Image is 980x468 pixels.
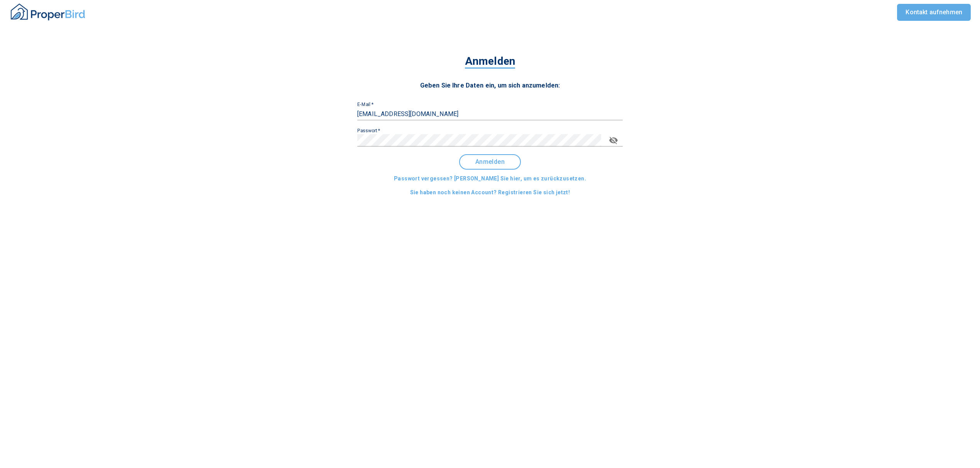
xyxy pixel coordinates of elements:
[459,154,521,170] button: Anmelden
[357,128,380,133] label: Passwort
[9,0,86,25] button: ProperBird Logo and Home Button
[9,2,86,22] img: ProperBird Logo and Home Button
[897,4,971,21] a: Kontakt aufnehmen
[420,82,560,89] span: Geben Sie Ihre Daten ein, um sich anzumelden:
[466,158,514,165] span: Anmelden
[465,55,515,69] span: Anmelden
[357,102,373,107] label: E-Mail
[604,131,623,150] button: toggle password visibility
[394,174,586,183] span: Passwort vergessen? [PERSON_NAME] Sie hier, um es zurückzusetzen.
[357,108,623,120] input: johndoe@example.com
[407,185,573,200] button: Sie haben noch keinen Account? Registrieren Sie sich jetzt!
[410,188,570,197] span: Sie haben noch keinen Account? Registrieren Sie sich jetzt!
[391,172,589,186] button: Passwort vergessen? [PERSON_NAME] Sie hier, um es zurückzusetzen.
